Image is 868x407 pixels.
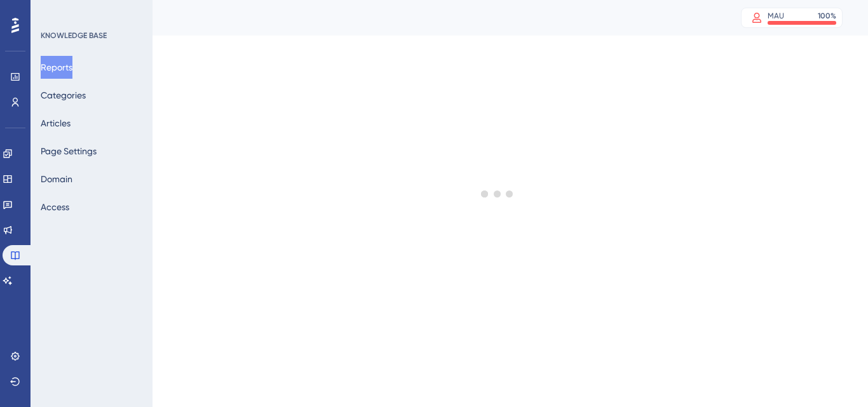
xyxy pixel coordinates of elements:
button: Page Settings [41,140,97,163]
div: 100 % [818,11,836,21]
button: Categories [41,84,86,107]
button: Access [41,196,69,218]
button: Domain [41,168,72,190]
button: Articles [41,112,71,135]
div: MAU [768,11,784,21]
button: Reports [41,56,72,79]
div: KNOWLEDGE BASE [41,30,107,41]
